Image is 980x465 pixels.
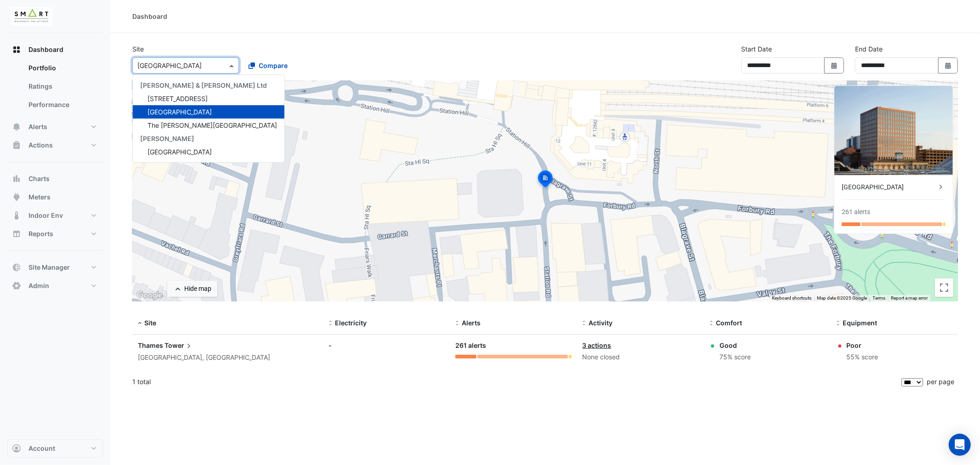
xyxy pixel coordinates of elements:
[132,74,285,163] ng-dropdown-panel: Options list
[28,122,47,131] span: Alerts
[7,277,103,295] button: Admin
[329,340,444,350] div: -
[28,45,63,54] span: Dashboard
[12,141,21,150] app-icon: Actions
[21,77,103,96] a: Ratings
[28,174,50,183] span: Charts
[7,136,103,154] button: Actions
[164,340,193,351] span: Tower
[28,281,49,290] span: Admin
[7,59,103,118] div: Dashboard
[11,7,52,26] img: Company Logo
[12,45,21,54] app-icon: Dashboard
[12,229,21,238] app-icon: Reports
[7,258,103,277] button: Site Manager
[259,61,288,70] span: Compare
[455,340,571,351] div: 261 alerts
[147,121,277,129] span: The [PERSON_NAME][GEOGRAPHIC_DATA]
[132,11,167,21] div: Dashboard
[167,281,217,297] button: Hide map
[140,81,267,89] span: [PERSON_NAME] & [PERSON_NAME] Ltd
[28,229,53,238] span: Reports
[843,319,878,327] span: Equipment
[891,295,928,301] a: Report a map error
[140,135,194,142] span: [PERSON_NAME]
[147,148,212,156] span: [GEOGRAPHIC_DATA]
[772,295,811,301] button: Keyboard shortcuts
[834,86,953,175] img: Thames Tower
[21,59,103,77] a: Portfolio
[12,211,21,220] app-icon: Indoor Env
[132,370,900,393] div: 1 total
[7,170,103,188] button: Charts
[12,174,21,183] app-icon: Charts
[535,169,555,191] img: site-pin-selected.svg
[817,295,867,301] span: Map data ©2025 Google
[243,57,294,74] button: Compare
[716,319,742,327] span: Comfort
[589,319,613,327] span: Activity
[842,182,936,192] div: [GEOGRAPHIC_DATA]
[135,289,165,301] a: Open this area in Google Maps (opens a new window)
[935,278,953,297] button: Toggle fullscreen view
[28,141,53,150] span: Actions
[144,319,156,327] span: Site
[138,341,163,349] span: Thames
[12,281,21,290] app-icon: Admin
[147,95,208,102] span: [STREET_ADDRESS]
[12,122,21,131] app-icon: Alerts
[7,118,103,136] button: Alerts
[135,289,165,301] img: Google
[7,206,103,225] button: Indoor Env
[138,352,317,363] div: [GEOGRAPHIC_DATA], [GEOGRAPHIC_DATA]
[847,340,878,350] div: Poor
[21,96,103,114] a: Performance
[741,44,772,54] label: Start Date
[872,295,885,301] a: Terms
[12,263,21,272] app-icon: Site Manager
[7,439,103,458] button: Account
[184,284,211,294] div: Hide map
[719,340,751,350] div: Good
[28,444,55,453] span: Account
[949,434,971,456] div: Open Intercom Messenger
[462,319,481,327] span: Alerts
[7,40,103,59] button: Dashboard
[132,44,144,54] label: Site
[583,341,612,349] a: 3 actions
[830,62,838,69] fa-icon: Select Date
[28,193,51,202] span: Meters
[147,108,212,116] span: [GEOGRAPHIC_DATA]
[7,188,103,206] button: Meters
[28,263,70,272] span: Site Manager
[12,193,21,202] app-icon: Meters
[944,62,952,69] fa-icon: Select Date
[842,207,870,217] div: 261 alerts
[7,225,103,243] button: Reports
[855,44,883,54] label: End Date
[28,211,63,220] span: Indoor Env
[335,319,367,327] span: Electricity
[927,378,954,386] span: per page
[847,352,878,363] div: 55% score
[583,352,698,363] div: None closed
[719,352,751,363] div: 75% score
